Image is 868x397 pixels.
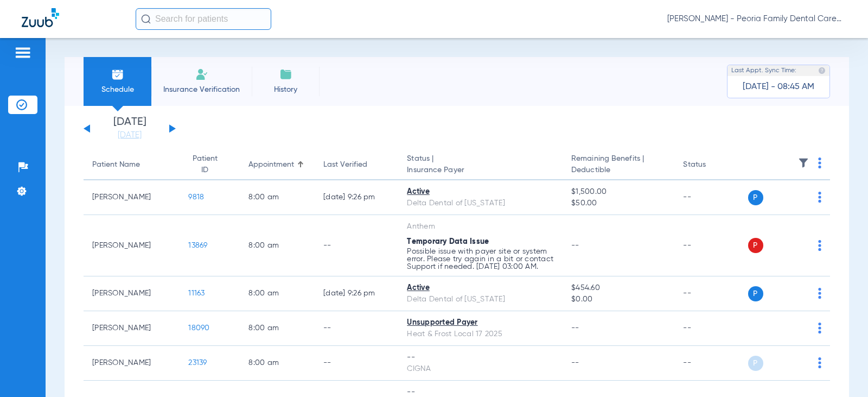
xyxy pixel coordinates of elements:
[22,8,59,27] img: Zuub Logo
[260,84,311,95] span: History
[743,81,814,92] span: [DATE] - 08:45 AM
[84,215,180,276] td: [PERSON_NAME]
[84,276,180,311] td: [PERSON_NAME]
[818,157,821,168] img: group-dot-blue.svg
[92,84,143,95] span: Schedule
[97,130,162,141] a: [DATE]
[323,159,390,171] div: Last Verified
[748,190,763,205] span: P
[818,240,821,251] img: group-dot-blue.svg
[240,215,315,276] td: 8:00 AM
[407,294,554,305] div: Delta Dental of [US_STATE]
[159,84,244,95] span: Insurance Verification
[563,150,674,180] th: Remaining Benefits |
[407,221,554,232] div: Anthem
[398,150,563,180] th: Status |
[111,68,124,81] img: Schedule
[188,242,207,249] span: 13869
[92,159,171,171] div: Patient Name
[674,346,748,381] td: --
[818,67,826,74] img: last sync help info
[407,248,554,270] p: Possible issue with payer site or system error. Please try again in a bit or contact Support if n...
[84,311,180,346] td: [PERSON_NAME]
[248,159,306,171] div: Appointment
[571,198,666,209] span: $50.00
[407,352,554,363] div: --
[188,289,205,297] span: 11163
[188,153,221,176] div: Patient ID
[407,238,489,245] span: Temporary Data Issue
[315,311,398,346] td: --
[407,329,554,340] div: Heat & Frost Local 17 2025
[97,117,162,141] li: [DATE]
[818,323,821,333] img: group-dot-blue.svg
[674,311,748,346] td: --
[571,324,579,332] span: --
[407,317,554,329] div: Unsupported Payer
[748,286,763,301] span: P
[240,180,315,215] td: 8:00 AM
[407,363,554,375] div: CIGNA
[571,359,579,367] span: --
[279,68,292,81] img: History
[748,356,763,371] span: P
[248,159,294,171] div: Appointment
[818,288,821,299] img: group-dot-blue.svg
[407,186,554,198] div: Active
[667,14,846,24] span: [PERSON_NAME] - Peoria Family Dental Care
[188,153,231,176] div: Patient ID
[188,359,207,367] span: 23139
[315,180,398,215] td: [DATE] 9:26 PM
[407,198,554,209] div: Delta Dental of [US_STATE]
[674,150,748,180] th: Status
[240,276,315,311] td: 8:00 AM
[315,215,398,276] td: --
[798,157,809,168] img: filter.svg
[731,65,796,76] span: Last Appt. Sync Time:
[188,324,209,332] span: 18090
[240,311,315,346] td: 8:00 AM
[92,159,140,171] div: Patient Name
[141,14,151,24] img: Search Icon
[571,282,666,294] span: $454.60
[571,186,666,198] span: $1,500.00
[674,276,748,311] td: --
[315,276,398,311] td: [DATE] 9:26 PM
[407,282,554,294] div: Active
[407,165,554,176] span: Insurance Payer
[14,46,31,59] img: hamburger-icon
[674,180,748,215] td: --
[674,215,748,276] td: --
[84,346,180,381] td: [PERSON_NAME]
[195,68,208,81] img: Manual Insurance Verification
[571,165,666,176] span: Deductible
[240,346,315,381] td: 8:00 AM
[571,294,666,305] span: $0.00
[188,193,204,201] span: 9818
[818,192,821,203] img: group-dot-blue.svg
[136,8,271,30] input: Search for patients
[323,159,367,171] div: Last Verified
[571,242,579,249] span: --
[84,180,180,215] td: [PERSON_NAME]
[818,357,821,368] img: group-dot-blue.svg
[315,346,398,381] td: --
[748,238,763,253] span: P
